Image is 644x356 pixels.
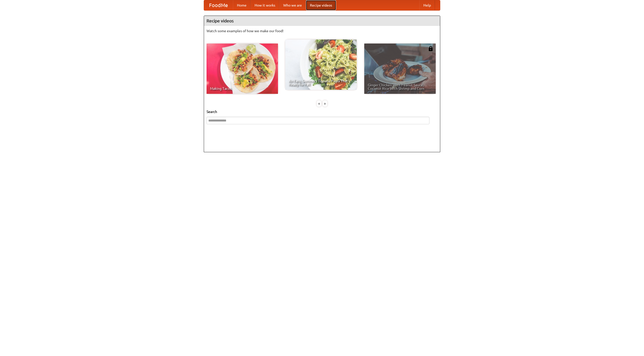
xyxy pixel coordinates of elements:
p: Watch some examples of how we make our food! [207,28,437,33]
div: » [323,100,327,107]
h5: Search [207,109,437,114]
img: 483408.png [428,46,433,51]
h4: Recipe videos [204,16,440,26]
a: Who we are [279,0,306,10]
a: Home [233,0,251,10]
div: « [317,100,321,107]
a: An Easy, Summery Tomato Pasta That's Ready for Fall [285,39,357,90]
span: Making Tacos [210,87,274,90]
span: An Easy, Summery Tomato Pasta That's Ready for Fall [289,79,353,86]
a: Help [419,0,435,10]
a: How it works [251,0,279,10]
a: Recipe videos [306,0,336,10]
a: FoodMe [204,0,233,10]
a: Making Tacos [207,44,278,94]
